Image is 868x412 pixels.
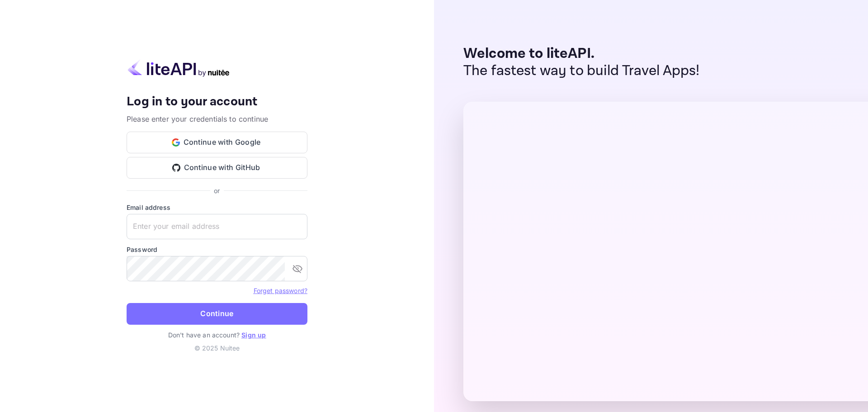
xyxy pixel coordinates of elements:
p: The fastest way to build Travel Apps! [463,62,700,80]
p: or [214,186,220,195]
a: Sign up [241,331,266,339]
h4: Log in to your account [127,94,307,110]
button: toggle password visibility [288,260,307,278]
button: Continue [127,303,307,325]
p: Don't have an account? [127,330,307,340]
input: Enter your email address [127,214,307,239]
p: © 2025 Nuitee [127,343,307,353]
p: Welcome to liteAPI. [463,45,700,62]
img: liteapi [127,59,231,77]
label: Email address [127,203,307,212]
button: Continue with Google [127,132,307,153]
a: Forget password? [254,287,307,294]
p: Please enter your credentials to continue [127,114,307,124]
a: Forget password? [254,286,307,295]
label: Password [127,245,307,254]
button: Continue with GitHub [127,157,307,179]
